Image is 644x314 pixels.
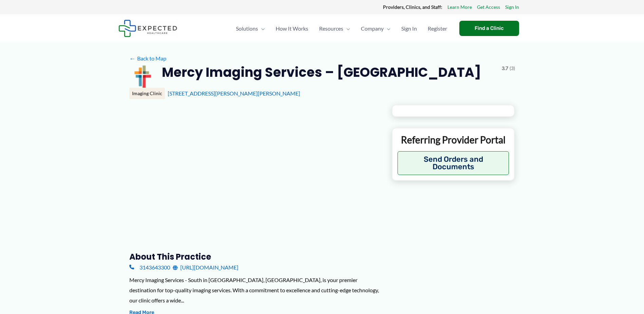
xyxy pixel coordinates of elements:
a: CompanyMenu Toggle [355,17,396,40]
p: Referring Provider Portal [398,134,509,146]
a: Register [422,17,453,40]
span: Register [428,17,447,40]
img: Expected Healthcare Logo - side, dark font, small [118,20,177,37]
h3: About this practice [129,251,381,262]
a: ResourcesMenu Toggle [314,17,355,40]
a: Sign In [396,17,422,40]
span: Menu Toggle [343,17,350,40]
a: SolutionsMenu Toggle [231,17,270,40]
a: [URL][DOMAIN_NAME] [173,262,238,273]
div: Mercy Imaging Services - South in [GEOGRAPHIC_DATA], [GEOGRAPHIC_DATA], is your premier destinati... [129,275,381,305]
span: Menu Toggle [384,17,390,40]
span: (3) [510,64,515,73]
a: ←Back to Map [129,53,166,64]
a: [STREET_ADDRESS][PERSON_NAME][PERSON_NAME] [168,90,300,97]
span: How It Works [276,17,308,40]
button: Send Orders and Documents [398,151,509,175]
span: Company [361,17,384,40]
a: Get Access [477,3,500,12]
span: Menu Toggle [258,17,265,40]
div: Imaging Clinic [129,88,165,99]
nav: Primary Site Navigation [231,17,453,40]
strong: Providers, Clinics, and Staff: [383,4,442,10]
span: 3.7 [502,64,508,73]
span: Solutions [236,17,258,40]
span: Sign In [401,17,417,40]
a: Find a Clinic [459,21,519,36]
span: Resources [319,17,343,40]
span: ← [129,55,136,62]
a: 3143643300 [129,262,170,273]
a: Learn More [447,3,472,12]
a: Sign In [505,3,519,12]
h2: Mercy Imaging Services – [GEOGRAPHIC_DATA] [162,64,481,81]
a: How It Works [270,17,314,40]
